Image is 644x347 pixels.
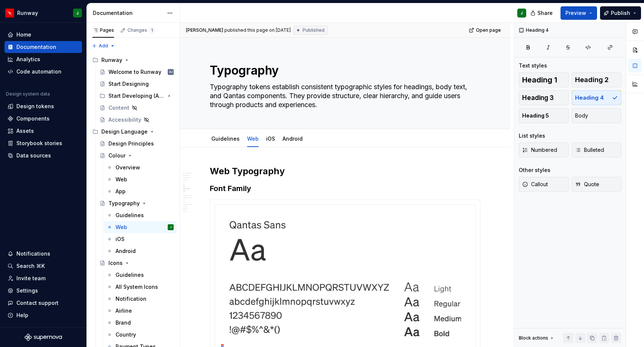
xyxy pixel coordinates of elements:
span: Body [575,112,588,119]
div: Components [16,115,50,122]
a: Android [104,245,177,257]
a: Code automation [4,66,82,78]
div: Overview [116,164,140,171]
div: Guidelines [116,271,144,279]
div: Design Language [101,128,148,135]
svg: Supernova Logo [25,334,62,341]
a: Web [247,135,259,142]
span: Published [303,27,325,33]
div: Airline [116,307,132,315]
a: Country [104,329,177,341]
a: Guidelines [104,269,177,281]
div: Web [116,176,127,183]
button: Heading 5 [519,108,569,123]
div: J [170,223,171,231]
button: Heading 2 [572,72,622,87]
a: Start Designing [97,78,177,90]
button: Contact support [4,297,82,309]
textarea: Typography tokens establish consistent typographic styles for headings, body text, and Qantas com... [208,81,479,111]
div: Notification [116,295,146,303]
a: Open page [467,25,504,35]
div: Design Principles [108,140,154,147]
div: Text styles [519,62,547,69]
a: Icons [97,257,177,269]
button: Add [89,41,117,51]
a: Notification [104,293,177,305]
a: Accessibility [97,114,177,126]
span: Heading 1 [522,76,557,84]
img: 6b187050-a3ed-48aa-8485-808e17fcee26.png [5,9,14,18]
a: iOS [266,135,275,142]
span: 1 [149,27,155,33]
button: Search ⌘K [4,260,82,272]
div: Start Developing (AEM) [108,92,165,100]
div: Icons [108,259,123,267]
span: Numbered [522,146,557,154]
button: Share [527,6,558,20]
div: Settings [16,287,38,294]
button: Quote [572,177,622,192]
a: Design tokens [4,100,82,112]
div: Content [108,104,129,112]
div: Code automation [16,68,61,75]
div: Start Designing [108,80,149,88]
span: Heading 2 [575,76,609,84]
div: J [521,10,523,16]
div: Pages [92,27,114,33]
div: Design system data [6,91,50,97]
div: Storybook stories [16,140,62,147]
div: Analytics [16,56,40,63]
div: iOS [263,131,278,146]
div: Guidelines [116,212,144,219]
textarea: Typography [208,62,479,79]
h2: Web Typography [210,165,480,177]
div: Design tokens [16,103,54,110]
span: Open page [476,27,501,33]
button: Notifications [4,248,82,260]
div: Start Developing (AEM) [97,90,177,102]
div: Design Language [89,126,177,138]
div: Home [16,31,31,38]
button: RunwayJ [1,5,85,21]
a: Typography [97,197,177,209]
a: Colour [97,150,177,162]
a: Components [4,113,82,125]
div: Invite team [16,275,45,282]
a: Android [282,135,303,142]
a: Analytics [4,53,82,65]
div: Search ⌘K [16,262,45,270]
span: Publish [611,9,630,17]
a: Invite team [4,272,82,284]
div: Documentation [93,9,163,17]
a: Guidelines [104,209,177,221]
div: Runway [101,56,122,64]
div: AJ [169,68,173,76]
div: Notifications [16,250,50,257]
div: Documentation [16,43,56,51]
a: Airline [104,305,177,317]
div: Help [16,312,28,319]
div: published this page on [DATE] [224,27,291,33]
div: All System Icons [116,283,158,291]
a: WebJ [104,221,177,233]
a: Settings [4,285,82,297]
div: App [116,188,126,195]
button: Body [572,108,622,123]
div: Runway [17,9,38,17]
div: Contact support [16,299,59,307]
div: J [76,10,79,16]
div: Accessibility [108,116,141,124]
div: Assets [16,127,34,135]
button: Bulleted [572,143,622,157]
div: Data sources [16,152,51,159]
a: Assets [4,125,82,137]
div: Block actions [519,333,555,343]
div: Runway [89,54,177,66]
div: Changes [127,27,155,33]
span: Bulleted [575,146,604,154]
div: Brand [116,319,131,326]
button: Preview [561,6,597,20]
a: Storybook stories [4,137,82,149]
span: Heading 5 [522,112,549,119]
